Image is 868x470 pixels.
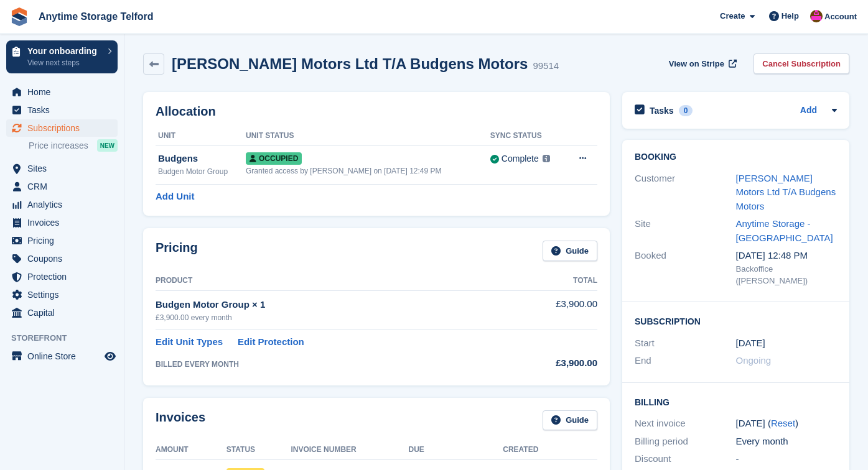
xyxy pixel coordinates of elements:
a: View on Stripe [664,53,739,74]
th: Unit Status [246,126,490,146]
span: Pricing [27,232,102,249]
div: End [635,354,736,368]
span: Tasks [27,101,102,119]
a: Add Unit [156,190,194,204]
div: Budgens [158,152,246,166]
a: Reset [771,418,795,428]
a: menu [6,214,118,231]
div: Backoffice ([PERSON_NAME]) [736,263,838,287]
td: £3,900.00 [501,290,597,329]
div: £3,900.00 every month [156,312,501,323]
h2: Allocation [156,104,597,119]
th: Status [226,440,291,460]
h2: Booking [635,152,837,162]
a: menu [6,232,118,249]
span: Coupons [27,250,102,267]
a: Guide [543,241,597,261]
a: Anytime Storage - [GEOGRAPHIC_DATA] [736,218,833,243]
span: View on Stripe [669,58,724,70]
a: menu [6,83,118,101]
span: Home [27,83,102,101]
a: Guide [543,410,597,431]
div: Granted access by [PERSON_NAME] on [DATE] 12:49 PM [246,165,490,177]
div: £3,900.00 [501,356,597,371]
a: [PERSON_NAME] Motors Ltd T/A Budgens Motors [736,173,836,211]
span: Capital [27,304,102,321]
th: Due [409,440,503,460]
div: Discount [635,452,736,466]
div: Complete [502,152,539,165]
a: Add [800,104,817,118]
div: BILLED EVERY MONTH [156,359,501,370]
div: Next invoice [635,417,736,431]
span: Invoices [27,214,102,231]
div: - [736,452,838,466]
p: View next steps [27,57,101,68]
span: Help [782,10,799,22]
img: stora-icon-8386f47178a22dfd0bd8f6a31ec36ba5ce8667c1dd55bd0f319d3a0aa187defe.svg [10,7,29,26]
a: Edit Protection [238,335,304,349]
div: Start [635,336,736,351]
span: Occupied [246,152,302,165]
a: menu [6,196,118,213]
span: Protection [27,268,102,285]
div: [DATE] ( ) [736,417,838,431]
div: Billing period [635,435,736,449]
div: Budgen Motor Group × 1 [156,298,501,312]
a: Preview store [103,349,118,364]
a: Your onboarding View next steps [6,40,118,73]
a: menu [6,348,118,365]
a: menu [6,304,118,321]
span: Settings [27,286,102,303]
h2: [PERSON_NAME] Motors Ltd T/A Budgens Motors [172,55,528,72]
span: Sites [27,160,102,177]
a: Price increases NEW [29,139,118,152]
span: Subscriptions [27,119,102,137]
img: icon-info-grey-7440780725fd019a000dd9b08b2336e03edf1995a4989e88bcd33f0948082b44.svg [543,155,550,162]
a: menu [6,160,118,177]
a: Edit Unit Types [156,335,223,349]
a: menu [6,250,118,267]
div: Site [635,217,736,245]
a: menu [6,119,118,137]
div: Booked [635,249,736,287]
div: 99514 [533,59,559,73]
th: Invoice Number [291,440,408,460]
th: Total [501,271,597,291]
span: Account [824,11,857,23]
a: menu [6,286,118,303]
span: Price increases [29,140,88,152]
span: Storefront [11,332,124,344]
div: NEW [97,139,118,152]
span: Analytics [27,196,102,213]
h2: Tasks [650,105,674,116]
h2: Pricing [156,241,198,261]
a: menu [6,178,118,195]
th: Sync Status [490,126,565,146]
th: Created [503,440,597,460]
th: Product [156,271,501,291]
a: menu [6,268,118,285]
h2: Invoices [156,410,205,431]
p: Your onboarding [27,47,101,55]
th: Amount [156,440,226,460]
h2: Billing [635,395,837,408]
a: Cancel Subscription [754,53,849,74]
div: Budgen Motor Group [158,166,246,177]
span: Online Store [27,348,102,365]
div: 0 [679,105,693,116]
span: Create [720,10,745,22]
div: Customer [635,172,736,214]
div: Every month [736,435,838,449]
h2: Subscription [635,315,837,327]
a: menu [6,101,118,119]
span: Ongoing [736,355,772,366]
a: Anytime Storage Telford [34,6,159,27]
img: Andrew Newall [810,10,823,22]
span: CRM [27,178,102,195]
div: [DATE] 12:48 PM [736,249,838,263]
th: Unit [156,126,246,146]
time: 2025-08-14 23:00:00 UTC [736,336,765,351]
